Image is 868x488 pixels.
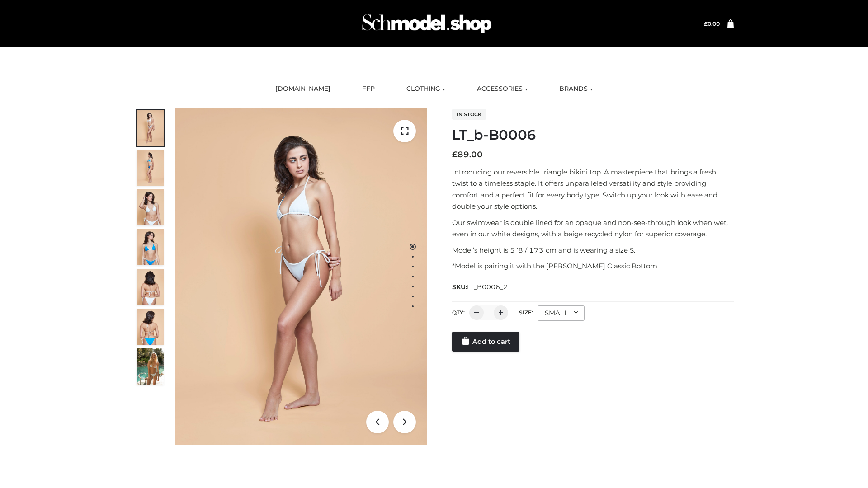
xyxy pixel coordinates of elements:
[452,244,734,256] p: Model’s height is 5 ‘8 / 173 cm and is wearing a size S.
[137,189,164,225] img: ArielClassicBikiniTop_CloudNine_AzureSky_OW114ECO_3-scaled.jpg
[137,309,164,345] img: ArielClassicBikiniTop_CloudNine_AzureSky_OW114ECO_8-scaled.jpg
[519,309,533,316] label: Size:
[704,20,720,27] bdi: 0.00
[452,309,465,316] label: QTY:
[137,229,164,265] img: ArielClassicBikiniTop_CloudNine_AzureSky_OW114ECO_4-scaled.jpg
[452,127,734,143] h1: LT_b-B0006
[467,283,508,291] span: LT_B0006_2
[470,79,534,99] a: ACCESSORIES
[452,150,458,160] span: £
[137,110,164,146] img: ArielClassicBikiniTop_CloudNine_AzureSky_OW114ECO_1-scaled.jpg
[452,260,734,272] p: *Model is pairing it with the [PERSON_NAME] Classic Bottom
[269,79,337,99] a: [DOMAIN_NAME]
[400,79,452,99] a: CLOTHING
[355,79,382,99] a: FFP
[452,282,509,292] span: SKU:
[452,332,519,352] a: Add to cart
[137,150,164,186] img: ArielClassicBikiniTop_CloudNine_AzureSky_OW114ECO_2-scaled.jpg
[175,108,427,445] img: LT_b-B0006
[137,348,164,385] img: Arieltop_CloudNine_AzureSky2.jpg
[704,20,708,27] span: £
[704,20,720,27] a: £0.00
[538,305,585,321] div: SMALL
[359,6,495,42] img: Schmodel Admin 964
[137,269,164,305] img: ArielClassicBikiniTop_CloudNine_AzureSky_OW114ECO_7-scaled.jpg
[452,150,483,160] bdi: 89.00
[452,109,486,120] span: In stock
[452,217,734,240] p: Our swimwear is double lined for an opaque and non-see-through look when wet, even in our white d...
[552,79,599,99] a: BRANDS
[452,166,734,212] p: Introducing our reversible triangle bikini top. A masterpiece that brings a fresh twist to a time...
